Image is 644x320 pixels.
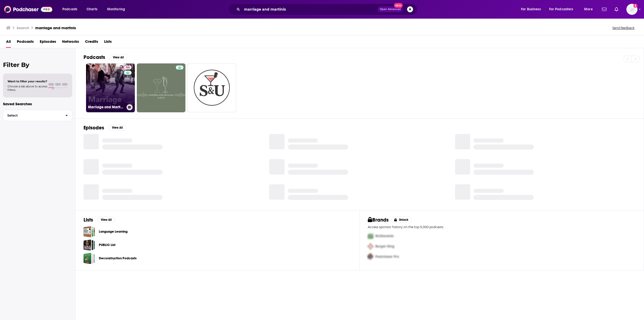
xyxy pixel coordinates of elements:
h3: Search [17,25,29,30]
button: open menu [517,5,547,13]
span: 54 [126,65,130,70]
button: Send feedback [611,26,636,30]
span: Monitoring [107,6,125,13]
a: PodcastsView All [84,54,127,60]
span: For Business [521,6,541,13]
h3: marriage and martinis [35,25,76,30]
span: For Podcasters [549,6,573,13]
h2: Filter By [3,61,72,68]
span: Open Advanced [380,8,401,11]
img: Third Pro Logo [366,252,375,262]
h3: Marriage and Martinis [88,105,125,109]
a: Charts [83,5,100,13]
a: Language Learning [99,229,128,234]
button: View All [108,125,126,131]
span: Select [3,114,61,117]
button: Open AdvancedNew [378,6,403,12]
span: McDonalds [375,234,394,238]
img: User Profile [626,4,637,15]
a: Deconstruction Podcasts [99,256,137,261]
button: View All [109,54,127,60]
a: Episodes [40,38,56,48]
a: PUBLIC List [99,242,115,248]
button: open menu [546,5,581,13]
a: Networks [62,38,79,48]
h2: Brands [368,217,389,223]
span: Choose a tab above to access filters. [8,85,47,92]
a: EpisodesView All [84,125,126,131]
button: open menu [104,5,132,13]
button: Select [3,110,72,121]
h2: Lists [84,217,93,223]
p: Access sponsor history on the top 5,000 podcasts. [368,225,636,229]
a: Lists [104,38,112,48]
a: Language Learning [84,226,95,237]
h2: Podcasts [84,54,105,60]
a: 54Marriage and Martinis [86,63,135,112]
span: Podcasts [62,6,77,13]
span: Burger King [375,244,394,248]
div: Search podcasts, credits, & more... [233,4,422,15]
button: Unlock [391,217,412,223]
span: More [584,6,593,13]
p: Saved Searches [3,101,72,106]
a: PUBLIC List [84,239,95,251]
a: Show notifications dropdown [600,5,609,14]
input: Search podcasts, credits, & more... [242,5,378,13]
h2: Episodes [84,125,104,131]
button: open menu [59,5,84,13]
a: Deconstruction Podcasts [84,253,95,264]
svg: Add a profile image [633,4,637,8]
span: Want to filter your results? [8,80,47,83]
button: Show profile menu [626,4,637,15]
a: Podcasts [17,38,34,48]
a: 54 [124,65,132,69]
span: Charts [87,6,97,13]
img: Podchaser - Follow, Share and Rate Podcasts [4,5,52,14]
a: All [6,38,11,48]
button: View All [97,217,115,223]
span: Logged in as gabrielle.gantz [626,4,637,15]
a: ListsView All [84,217,115,223]
span: Podchaser Pro [375,255,399,259]
button: open menu [581,5,599,13]
img: Second Pro Logo [366,241,375,252]
img: First Pro Logo [366,231,375,241]
a: Show notifications dropdown [613,5,620,14]
span: New [394,3,403,8]
a: Credits [85,38,98,48]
